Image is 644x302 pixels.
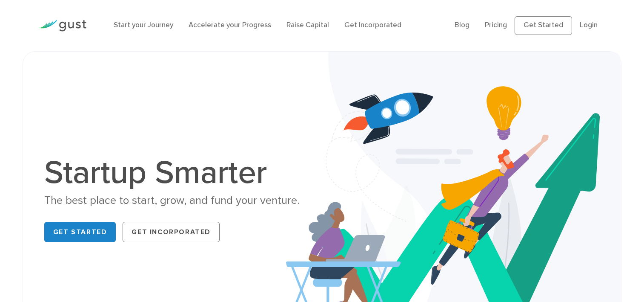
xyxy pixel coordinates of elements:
a: Get Started [44,222,116,242]
a: Login [580,21,598,29]
img: Gust Logo [39,20,86,32]
a: Raise Capital [286,21,329,29]
h1: Startup Smarter [44,157,316,189]
a: Get Incorporated [123,222,220,242]
div: The best place to start, grow, and fund your venture. [44,193,316,208]
a: Get Started [515,16,572,35]
a: Pricing [485,21,507,29]
a: Blog [455,21,469,29]
a: Start your Journey [114,21,173,29]
a: Accelerate your Progress [189,21,271,29]
a: Get Incorporated [344,21,401,29]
